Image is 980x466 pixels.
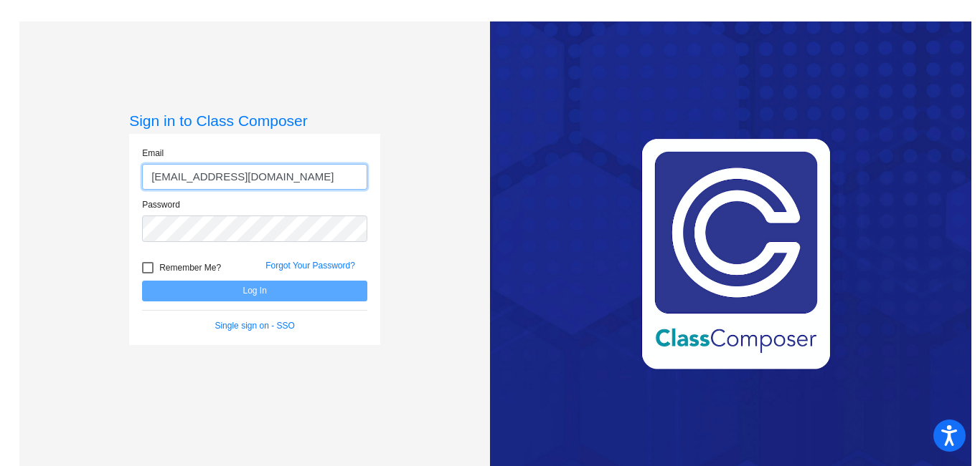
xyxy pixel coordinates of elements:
[142,147,164,160] label: Email
[142,198,180,211] label: Password
[159,259,221,276] span: Remember Me?
[142,281,367,301] button: Log In
[215,321,294,331] a: Single sign on - SSO
[129,112,380,130] h3: Sign in to Class Composer
[265,261,355,271] a: Forgot Your Password?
